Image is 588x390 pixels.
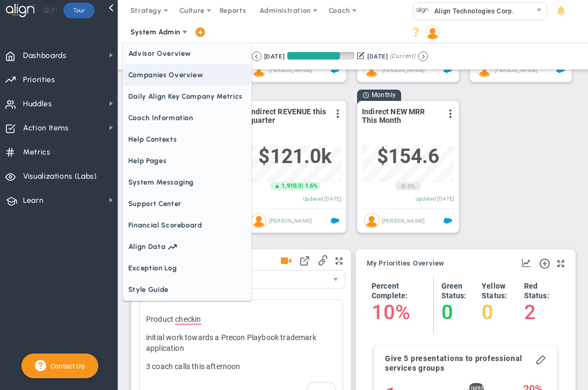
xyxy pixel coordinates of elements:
span: Salesforce Enabled<br ></span>New Paid Coached Cos in Current Quarter [331,66,339,75]
img: Eugene Terk [251,62,266,77]
h4: Percent Complete: [372,281,426,300]
span: Support Center [123,193,251,215]
span: | [404,183,406,190]
span: Strategy [130,6,162,14]
h4: Give 5 presentations to professional services groups [385,354,535,373]
span: $154.6 [377,145,440,168]
span: Advisor Overview [123,43,251,64]
span: Contact Us [46,361,85,371]
span: select [531,3,547,20]
span: | [302,182,303,189]
span: [PERSON_NAME] [495,67,538,73]
span: Indirect NEW MRR This Month [362,107,440,124]
span: Salesforce Enabled<br ></span> [444,66,452,75]
h4: 0 [482,300,517,324]
span: select [326,270,345,288]
span: 1.6% [305,182,318,189]
span: Action Items [23,117,69,139]
span: Administration [259,6,310,14]
p: 3 coach calls this afternoon [146,361,336,372]
span: 1,910.3 [281,182,301,190]
img: Eugene Terk [364,213,379,228]
span: [PERSON_NAME] [382,218,425,224]
span: Culture [179,6,205,14]
span: Financial Scoreboard [123,215,251,236]
span: Priorities [23,69,55,91]
span: Align Technologies Corp. [429,4,514,19]
span: Visualizations (Labs) [23,165,97,188]
span: Help Contexts [123,129,251,150]
img: Eugene Terk [251,213,266,228]
button: Go to previous period [252,51,262,61]
span: Metrics [23,141,50,164]
h4: Green Status: [441,281,474,300]
span: Indirect REVENUE this quarter [249,107,327,124]
span: [PERSON_NAME] [269,218,312,224]
span: 0 [401,182,404,191]
span: Coach [329,6,350,14]
h4: 10 [372,300,395,324]
a: Align Data [123,236,251,257]
p: initial work towards a Precon Playbook trademark application [146,332,336,354]
span: Companies Overview [123,64,251,86]
button: Go to next period [418,51,428,61]
span: Salesforce Enabled<br ></span>New Coaches by Quarter [556,66,565,75]
h4: 0 [441,300,474,324]
span: My Priorities Overview [367,260,445,267]
span: [PERSON_NAME] [269,67,312,73]
span: 0% [408,183,415,190]
span: Updated [DATE] [303,196,342,202]
span: System Messaging [123,172,251,193]
span: System Admin [130,28,180,36]
span: Salesforce Enabled<br ></span>Indirect Revenue - This Quarter - TO DAT [331,217,339,225]
span: Dashboards [23,45,67,67]
span: Daily Align Key Company Metrics [123,86,251,107]
h4: 2 [524,300,551,324]
span: $121,003.82 [258,145,332,168]
span: Learn [23,189,43,212]
img: Eugene Terk [364,62,379,77]
img: 50249.Person.photo [425,25,440,40]
p: Product checkin [146,314,336,325]
span: (Current) [390,51,416,61]
span: Help Pages [123,150,251,172]
span: Exception Log [123,257,251,279]
div: [DATE] [264,51,285,61]
img: 10991.Company.photo [416,4,429,17]
h4: Red Status: [524,281,551,300]
h4: Yellow Status: [482,281,517,300]
span: Style Guide [123,279,251,300]
span: Salesforce Enabled<br ></span>Indirect New ARR This Month - ET [444,217,452,225]
div: Period Progress: 78% Day 71 of 91 with 20 remaining. [287,52,354,60]
li: Help & Frequently Asked Questions (FAQ) [408,21,424,43]
button: My Priorities Overview [367,260,445,268]
h4: % [395,300,410,324]
span: Huddles [23,93,52,115]
span: Coach Information [123,107,251,129]
img: Eugene Terk [477,62,492,77]
span: [PERSON_NAME] [382,67,425,73]
div: [DATE] [367,51,388,61]
span: Updated [DATE] [416,196,454,202]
